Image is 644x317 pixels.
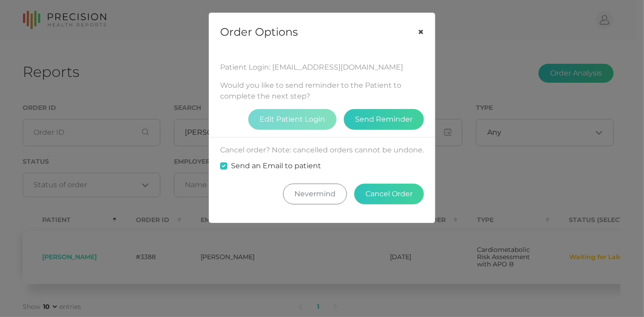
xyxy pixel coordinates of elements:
[209,51,435,222] div: Would you like to send reminder to the Patient to complete the next step? Cancel order? Note: can...
[407,13,435,51] button: Close
[231,161,321,171] label: Send an Email to patient
[354,184,424,204] button: Cancel Order
[344,109,424,130] button: Send Reminder
[220,24,298,40] h5: Order Options
[283,184,347,204] button: Nevermind
[220,62,424,73] div: Patient Login: [EMAIL_ADDRESS][DOMAIN_NAME]
[248,109,336,130] button: Edit Patient Login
